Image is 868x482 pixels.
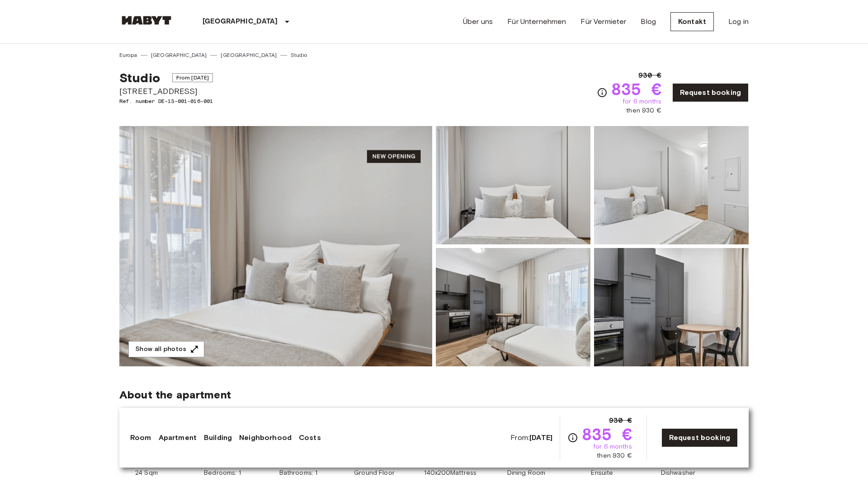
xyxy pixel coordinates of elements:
[672,83,749,102] a: Request booking
[172,73,213,82] span: From [DATE]
[299,432,321,443] a: Costs
[436,248,590,366] img: Picture of unit DE-13-001-016-001
[623,97,661,106] span: for 6 months
[119,388,231,402] span: About the apartment
[591,468,613,477] span: Ensuite
[291,51,307,59] a: Studio
[424,468,476,477] span: 140x200Mattress
[463,16,493,27] a: Über uns
[641,16,656,27] a: Blog
[119,126,432,366] img: Marketing picture of unit DE-13-001-016-001
[510,433,552,443] span: From:
[670,12,714,31] a: Kontakt
[204,432,232,443] a: Building
[436,126,590,244] img: Picture of unit DE-13-001-016-001
[119,16,174,25] img: Habyt
[128,341,204,358] button: Show all photos
[594,126,749,244] img: Picture of unit DE-13-001-016-001
[203,16,278,27] p: [GEOGRAPHIC_DATA]
[661,428,738,447] a: Request booking
[279,468,318,477] span: Bathrooms: 1
[204,468,241,477] span: Bedrooms: 1
[567,432,578,443] svg: Check cost overview for full price breakdown. Please note that discounts apply to new joiners onl...
[728,16,749,27] a: Log in
[507,468,546,477] span: Dining Room
[582,426,632,442] span: 835 €
[638,70,661,81] span: 930 €
[593,442,632,451] span: for 6 months
[594,248,749,366] img: Picture of unit DE-13-001-016-001
[239,432,292,443] a: Neighborhood
[119,85,213,97] span: [STREET_ADDRESS]
[119,97,213,105] span: Ref. number DE-13-001-016-001
[661,468,696,477] span: Dishwasher
[597,87,608,98] svg: Check cost overview for full price breakdown. Please note that discounts apply to new joiners onl...
[529,433,552,442] b: [DATE]
[354,468,395,477] span: Ground Floor
[611,81,661,97] span: 835 €
[130,432,151,443] a: Room
[151,51,207,59] a: [GEOGRAPHIC_DATA]
[507,16,566,27] a: Für Unternehmen
[159,432,197,443] a: Apartment
[135,468,158,477] span: 24 Sqm
[119,51,137,59] a: Europa
[626,106,661,115] span: then 930 €
[119,70,160,85] span: Studio
[609,415,632,426] span: 930 €
[221,51,277,59] a: [GEOGRAPHIC_DATA]
[597,451,632,460] span: then 930 €
[580,16,626,27] a: Für Vermieter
